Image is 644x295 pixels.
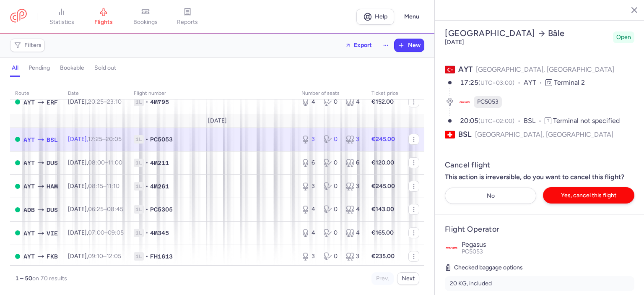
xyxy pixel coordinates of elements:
img: Pegasus logo [445,241,458,254]
span: FH1613 [150,252,173,261]
time: 07:00 [88,229,104,236]
span: Open [616,33,631,42]
span: 1L [134,229,144,237]
span: Export [354,42,372,48]
span: – [88,253,121,260]
span: • [145,159,148,167]
span: AYT [23,98,35,107]
strong: €245.00 [371,136,395,143]
span: 4M211 [150,159,169,167]
span: • [145,135,148,144]
time: 20:05 [106,136,122,143]
figure: PC airline logo [459,96,470,108]
button: Filters [10,39,44,52]
time: 17:25 [460,78,478,86]
span: Filters [24,42,42,49]
div: 0 [324,205,339,214]
span: 1L [134,252,144,261]
span: Terminal 2 [554,78,585,86]
span: – [88,229,124,236]
strong: This action is irreversible, do you want to cancel this flight? [445,173,624,181]
strong: €143.00 [371,206,394,213]
time: 17:25 [88,136,102,143]
h2: [GEOGRAPHIC_DATA] Bâle [445,28,610,39]
time: 08:00 [88,159,105,166]
span: T2 [545,79,552,86]
span: 1L [134,205,144,214]
strong: €235.00 [371,253,395,260]
time: 23:10 [107,98,122,105]
h4: all [12,64,18,72]
div: 0 [324,135,339,144]
span: [DATE], [68,98,122,105]
button: Menu [399,9,424,25]
time: [DATE] [445,39,464,46]
span: 4M345 [150,229,169,237]
button: Export [340,39,377,52]
th: Ticket price [366,87,403,100]
h4: pending [29,64,50,72]
div: 4 [346,205,361,214]
span: PC5305 [150,205,173,214]
span: BSL [458,129,472,140]
span: • [145,205,148,214]
span: – [88,206,123,213]
div: 3 [346,252,361,261]
time: 08:45 [107,206,123,213]
div: 0 [324,159,339,167]
span: PC5053 [150,135,173,144]
span: 1L [134,159,144,167]
div: 3 [301,182,317,191]
div: 4 [346,229,361,237]
h5: Cancel flight [445,160,634,170]
span: – [88,183,119,190]
h4: bookable [60,64,84,72]
button: Next [397,272,419,285]
span: Karlsruhe/Baden-Baden, Karlsruhe, Germany [47,252,58,261]
span: [GEOGRAPHIC_DATA], [GEOGRAPHIC_DATA] [475,129,613,140]
time: 20:05 [460,117,478,125]
span: Vienna International, Vienna, Austria [47,229,58,238]
div: 4 [301,98,317,106]
time: 12:05 [106,253,121,260]
span: [DATE], [68,136,122,143]
strong: €152.00 [371,98,394,105]
button: No [445,188,536,204]
time: 09:10 [88,253,103,260]
a: bookings [125,8,166,26]
span: AYT [23,182,35,191]
span: 4M795 [150,98,169,106]
h5: Checked baggage options [445,263,634,273]
span: • [145,252,148,261]
span: on 70 results [32,275,67,282]
span: statistics [49,18,74,26]
h4: sold out [94,64,116,72]
a: reports [166,8,208,26]
span: AYT [23,252,35,261]
span: No [487,193,495,199]
span: Düsseldorf International Airport, Düsseldorf, Germany [47,158,58,167]
time: 11:00 [108,159,122,166]
span: • [145,182,148,191]
span: [DATE], [68,159,122,166]
button: New [395,39,424,52]
div: 6 [346,159,361,167]
button: Yes, cancel this flight [543,187,634,204]
span: AYT [23,229,35,238]
span: – [88,159,122,166]
h4: Flight Operator [445,225,634,234]
div: 4 [301,229,317,237]
span: AYT [23,158,35,167]
th: Flight number [129,87,296,100]
span: [DATE], [68,229,124,236]
span: Help [375,13,387,20]
span: Düsseldorf International Airport, Düsseldorf, Germany [47,205,58,214]
div: 3 [301,135,317,144]
div: 3 [301,252,317,261]
span: Yes, cancel this flight [561,192,616,198]
span: Adnan Menderes Airport, İzmir, Turkey [23,205,35,214]
div: 4 [301,205,317,214]
strong: €120.00 [371,159,394,166]
div: 0 [324,182,339,191]
div: 6 [301,159,317,167]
